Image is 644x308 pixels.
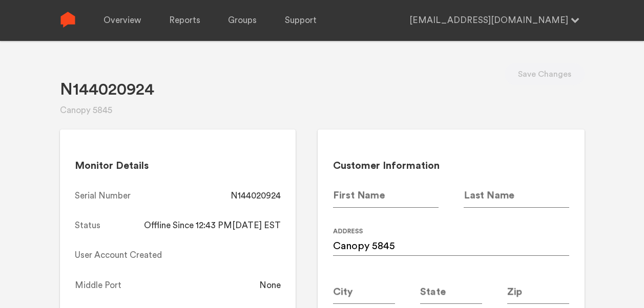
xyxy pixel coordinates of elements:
[144,219,281,232] div: Offline Since 12:43 PM[DATE] EST
[75,279,121,292] div: Middle Port
[231,190,281,202] div: N144020924
[60,79,154,100] h1: N144020924
[505,63,585,85] button: Save Changes
[75,160,280,172] h2: Monitor Details
[75,219,100,232] div: Status
[333,160,569,172] h2: Customer Information
[75,190,131,202] div: Serial Number
[75,249,162,261] div: User Account Created
[60,104,154,117] div: Canopy 5845
[60,12,76,28] img: Sense Logo
[259,279,281,292] div: None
